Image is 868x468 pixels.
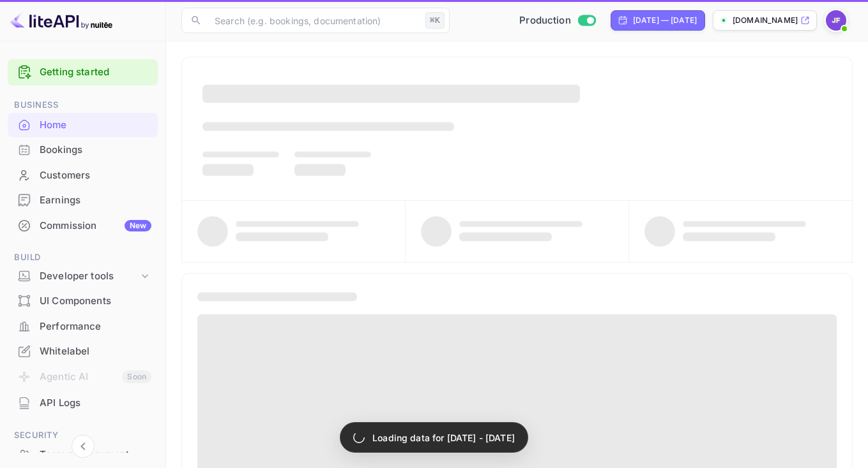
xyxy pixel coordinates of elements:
[8,314,158,339] div: Performance
[8,113,158,136] a: Home
[633,15,697,26] div: [DATE] — [DATE]
[8,289,158,314] div: UI Components
[40,396,151,411] div: API Logs
[826,10,846,31] img: Jenny Frimer
[519,13,571,28] span: Production
[8,138,158,163] div: Bookings
[8,289,158,312] a: UI Components
[425,12,445,29] div: ⌘K
[733,15,798,26] p: [DOMAIN_NAME]
[8,98,158,112] span: Business
[40,294,151,309] div: UI Components
[8,163,158,188] div: Customers
[8,138,158,161] a: Bookings
[8,428,158,442] span: Security
[40,448,151,462] div: Team management
[40,168,151,183] div: Customers
[8,339,158,364] div: Whitelabel
[8,188,158,212] a: Earnings
[8,163,158,187] a: Customers
[40,193,151,208] div: Earnings
[40,269,139,284] div: Developer tools
[8,391,158,414] a: API Logs
[8,314,158,338] a: Performance
[40,118,151,133] div: Home
[8,188,158,213] div: Earnings
[8,251,158,265] span: Build
[40,143,151,157] div: Bookings
[8,339,158,363] a: Whitelabel
[514,13,600,28] div: Switch to Sandbox mode
[40,319,151,334] div: Performance
[8,214,158,238] div: CommissionNew
[8,113,158,138] div: Home
[8,59,158,85] div: Getting started
[8,442,158,466] a: Team management
[10,10,112,31] img: LiteAPI logo
[72,435,95,458] button: Collapse navigation
[8,265,158,288] div: Developer tools
[125,220,151,231] div: New
[207,8,420,33] input: Search (e.g. bookings, documentation)
[40,219,151,233] div: Commission
[40,344,151,359] div: Whitelabel
[8,214,158,237] a: CommissionNew
[8,391,158,416] div: API Logs
[40,65,151,80] a: Getting started
[372,431,515,444] p: Loading data for [DATE] - [DATE]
